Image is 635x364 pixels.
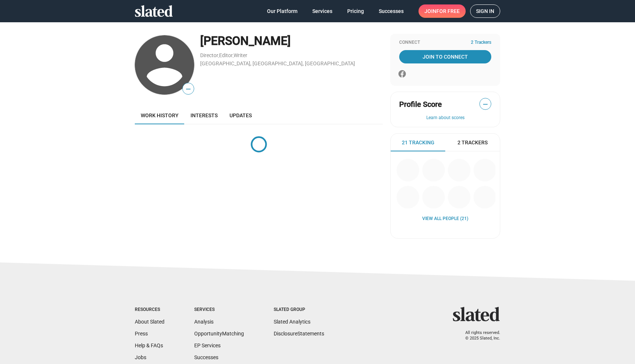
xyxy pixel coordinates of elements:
p: All rights reserved. © 2025 Slated, Inc. [457,330,500,341]
div: Services [194,307,244,313]
span: Successes [379,4,404,18]
a: Interests [185,106,224,124]
a: EP Services [194,342,221,348]
a: Our Platform [261,4,303,18]
span: Profile Score [399,99,442,109]
a: Director [200,52,218,58]
span: 21 Tracking [402,139,434,146]
a: OpportunityMatching [194,331,244,337]
a: Pricing [341,4,370,18]
div: Slated Group [274,307,324,313]
span: Join To Connect [401,50,490,63]
a: DisclosureStatements [274,331,324,337]
a: Jobs [135,354,146,360]
a: Successes [373,4,410,18]
span: Join [424,4,460,18]
span: Pricing [347,4,364,18]
div: Connect [399,40,491,46]
a: Sign in [470,4,500,18]
span: Services [312,4,332,18]
span: Updates [229,112,252,118]
span: — [183,84,194,94]
a: View all People (21) [422,216,468,222]
div: Resources [135,307,165,313]
a: Slated Analytics [274,319,310,325]
a: Writer [234,52,247,58]
span: 2 Trackers [457,139,488,146]
span: for free [436,4,460,18]
a: Services [306,4,338,18]
span: 2 Trackers [471,40,491,46]
a: Analysis [194,319,214,325]
a: Join To Connect [399,50,491,63]
span: Our Platform [267,4,297,18]
span: Sign in [476,5,494,17]
a: Updates [224,106,258,124]
span: — [480,99,491,109]
a: Editor [219,52,233,58]
span: Interests [190,112,218,118]
a: Press [135,331,148,337]
div: [PERSON_NAME] [200,33,383,49]
span: , [233,54,234,58]
span: , [218,54,219,58]
a: Help & FAQs [135,342,163,348]
a: Joinfor free [419,4,466,18]
button: Learn about scores [399,115,491,121]
a: Successes [194,354,218,360]
span: Work history [141,112,179,118]
a: [GEOGRAPHIC_DATA], [GEOGRAPHIC_DATA], [GEOGRAPHIC_DATA] [200,60,355,66]
a: Work history [135,106,185,124]
a: About Slated [135,319,165,325]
